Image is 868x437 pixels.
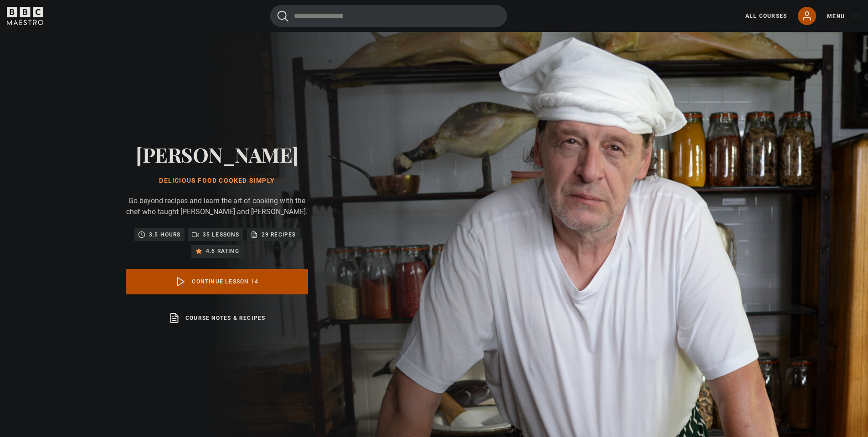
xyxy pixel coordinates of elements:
a: Course notes & recipes [126,305,308,331]
a: Continue lesson 14 [126,269,308,294]
a: All Courses [745,12,787,20]
p: 3.5 hours [149,230,181,239]
p: 29 recipes [262,230,296,239]
svg: BBC Maestro [7,7,43,25]
p: 4.6 rating [206,247,239,256]
button: Submit the search query [277,10,288,22]
button: Toggle navigation [827,12,861,21]
p: 35 lessons [203,230,240,239]
p: Go beyond recipes and learn the art of cooking with the chef who taught [PERSON_NAME] and [PERSON... [126,195,308,217]
h1: Delicious Food Cooked Simply [126,177,308,185]
h2: [PERSON_NAME] [126,143,308,166]
input: Search [270,5,507,27]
